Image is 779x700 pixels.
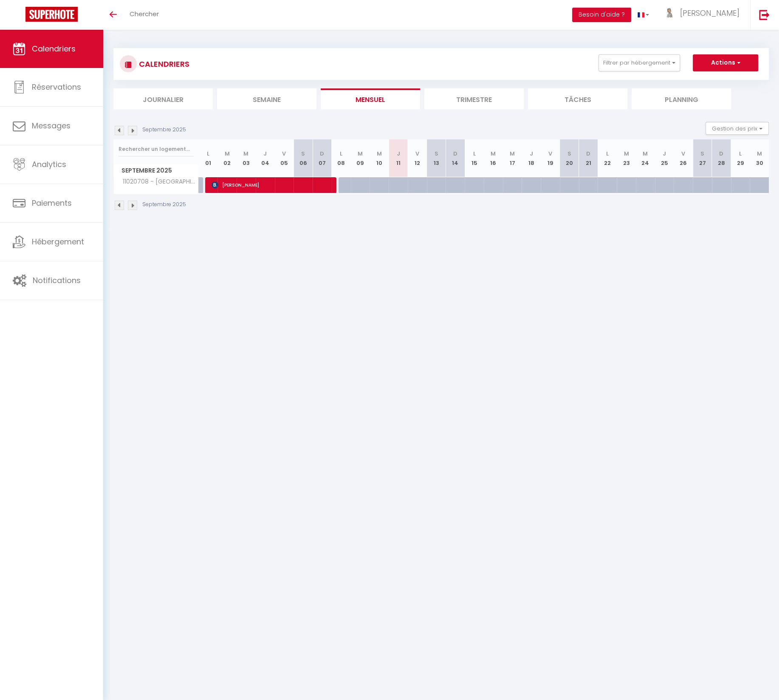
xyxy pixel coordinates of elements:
[396,150,400,158] abbr: J
[199,139,218,177] th: 01
[320,150,324,158] abbr: D
[598,54,680,71] button: Filtrer par hébergement
[674,139,693,177] th: 26
[632,88,731,109] li: Planning
[207,150,209,158] abbr: L
[256,139,275,177] th: 04
[503,139,522,177] th: 17
[636,139,655,177] th: 24
[282,150,286,158] abbr: V
[32,198,72,208] span: Paiements
[759,9,770,20] img: logout
[473,150,475,158] abbr: L
[137,54,189,74] h3: CALENDRIERS
[212,177,333,193] span: [PERSON_NAME]
[693,54,758,71] button: Actions
[681,150,685,158] abbr: V
[643,150,648,158] abbr: M
[114,164,198,177] span: Septembre 2025
[313,139,332,177] th: 07
[321,88,420,109] li: Mensuel
[115,177,200,187] span: 11020708 - [GEOGRAPHIC_DATA] 23
[731,139,750,177] th: 29
[142,201,186,209] p: Septembre 2025
[522,139,541,177] th: 18
[743,662,773,694] iframe: Chat
[225,150,230,158] abbr: M
[434,150,438,158] abbr: S
[719,150,723,158] abbr: D
[655,139,674,177] th: 25
[7,3,32,29] button: Ouvrir le widget de chat LiveChat
[415,150,419,158] abbr: V
[465,139,484,177] th: 15
[572,8,631,22] button: Besoin d'aide ?
[389,139,408,177] th: 11
[358,150,363,158] abbr: M
[541,139,560,177] th: 19
[301,150,305,158] abbr: S
[32,120,71,131] span: Messages
[693,139,712,177] th: 27
[598,139,617,177] th: 22
[712,139,731,177] th: 28
[294,139,313,177] th: 06
[275,139,294,177] th: 05
[217,88,316,109] li: Semaine
[427,139,446,177] th: 13
[32,82,81,92] span: Réservations
[25,7,78,22] img: Super Booking
[119,142,194,157] input: Rechercher un logement...
[32,43,76,54] span: Calendriers
[579,139,598,177] th: 21
[617,139,636,177] th: 23
[130,9,159,18] span: Chercher
[528,88,627,109] li: Tâches
[217,139,237,177] th: 02
[700,150,704,158] abbr: S
[757,150,762,158] abbr: M
[113,88,213,109] li: Journalier
[586,150,590,158] abbr: D
[351,139,370,177] th: 09
[453,150,457,158] abbr: D
[567,150,571,158] abbr: S
[237,139,256,177] th: 03
[663,150,666,158] abbr: J
[662,8,675,19] img: ...
[32,159,66,170] span: Analytics
[606,150,609,158] abbr: L
[706,122,769,135] button: Gestion des prix
[32,236,84,247] span: Hébergement
[530,150,533,158] abbr: J
[750,139,769,177] th: 30
[624,150,629,158] abbr: M
[491,150,496,158] abbr: M
[510,150,515,158] abbr: M
[243,150,248,158] abbr: M
[739,150,742,158] abbr: L
[680,8,739,18] span: [PERSON_NAME]
[560,139,579,177] th: 20
[142,126,186,134] p: Septembre 2025
[332,139,351,177] th: 08
[548,150,552,158] abbr: V
[484,139,503,177] th: 16
[424,88,524,109] li: Trimestre
[370,139,389,177] th: 10
[377,150,382,158] abbr: M
[340,150,342,158] abbr: L
[446,139,465,177] th: 14
[408,139,427,177] th: 12
[263,150,267,158] abbr: J
[33,275,81,286] span: Notifications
